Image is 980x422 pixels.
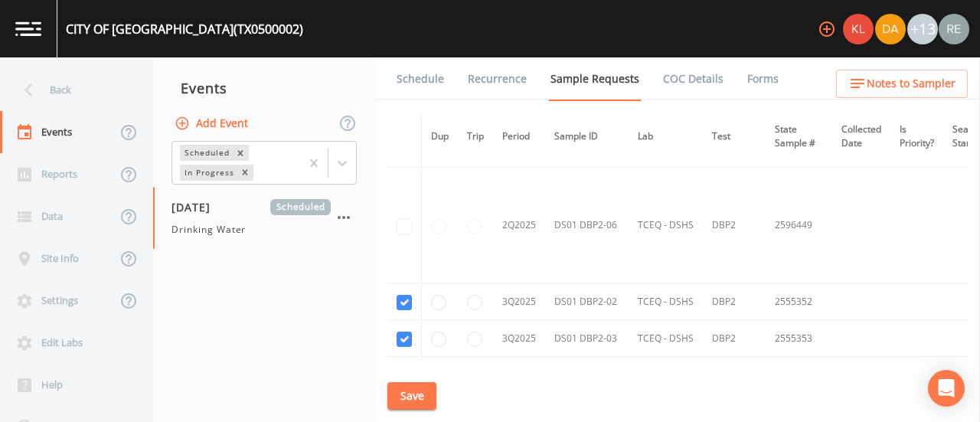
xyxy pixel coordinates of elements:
div: Remove Scheduled [232,145,249,161]
button: Add Event [171,110,254,138]
img: logo [15,21,41,36]
td: DBP2 [703,357,766,394]
td: DBP2 [703,168,766,283]
td: TCEQ - DSHS [629,320,703,357]
td: DS01 DBP2-02 [545,283,629,320]
div: Events [153,69,375,107]
td: DS01 DBP2-06 [545,168,629,283]
span: Notes to Sampler [867,74,955,93]
div: CITY OF [GEOGRAPHIC_DATA] (TX0500002) [66,20,303,38]
div: David Weber [874,14,906,44]
td: TCEQ - DSHS [629,283,703,320]
td: 2Q2025 [493,168,545,283]
td: 3Q2025 [493,320,545,357]
th: Collected Date [832,113,890,160]
div: Open Intercom Messenger [928,370,965,407]
td: 3Q2025 [493,283,545,320]
button: Save [387,382,436,411]
th: Lab [629,113,703,160]
td: 2555352 [766,283,832,320]
img: e720f1e92442e99c2aab0e3b783e6548 [939,14,969,44]
th: State Sample # [766,113,832,160]
span: Drinking Water [171,223,246,237]
td: TCEQ - DSHS [629,168,703,283]
th: Trip [458,113,493,160]
td: DBP2 [703,320,766,357]
div: Remove In Progress [237,165,253,181]
td: DS01 DBP2-03 [545,320,629,357]
div: Scheduled [180,145,232,161]
th: Sample ID [545,113,629,160]
div: In Progress [180,165,237,181]
a: Forms [745,57,781,100]
a: Sample Requests [548,57,642,101]
a: [DATE]ScheduledDrinking Water [153,187,375,250]
td: DBP2 [703,283,766,320]
td: DS01 DBP2-05 [545,357,629,394]
td: 3Q2025 [493,357,545,394]
img: a84961a0472e9debc750dd08a004988d [875,14,906,44]
img: 9c4450d90d3b8045b2e5fa62e4f92659 [843,14,874,44]
span: [DATE] [171,199,221,215]
th: Dup [422,113,459,160]
th: Test [703,113,766,160]
div: Kler Teran [842,14,874,44]
a: Schedule [394,57,446,100]
div: +13 [907,14,938,44]
th: Is Priority? [890,113,943,160]
th: Period [493,113,545,160]
td: 2555353 [766,320,832,357]
span: Scheduled [270,199,331,215]
button: Notes to Sampler [836,70,968,98]
td: 2596449 [766,168,832,283]
a: Recurrence [465,57,529,100]
td: 2555354 [766,357,832,394]
a: COC Details [661,57,726,100]
td: TCEQ - DSHS [629,357,703,394]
